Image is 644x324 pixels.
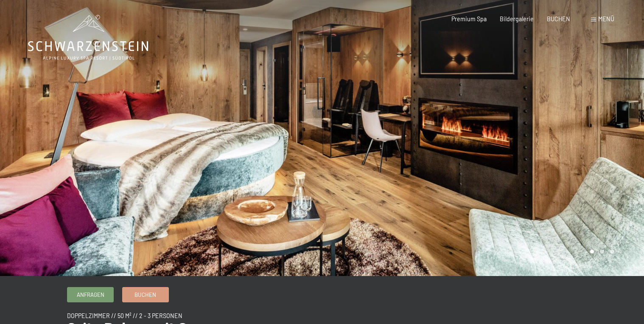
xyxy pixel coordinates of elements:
span: Menü [598,15,614,23]
a: Premium Spa [451,15,487,23]
a: BUCHEN [547,15,570,23]
a: Bildergalerie [500,15,534,23]
a: Buchen [123,287,168,301]
span: Doppelzimmer // 50 m² // 2 - 3 Personen [67,312,182,319]
span: Anfragen [77,291,104,299]
span: Buchen [134,291,156,299]
a: Anfragen [67,287,113,301]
